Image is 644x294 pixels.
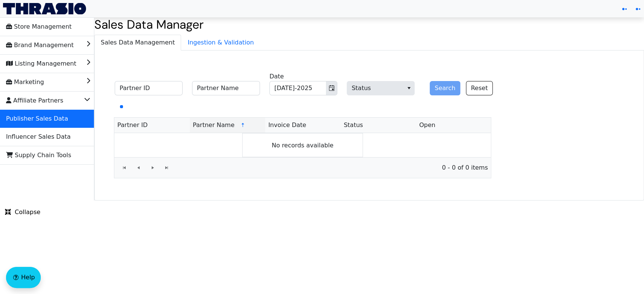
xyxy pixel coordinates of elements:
span: Affiliate Partners [6,95,63,107]
div: Page 1 of 0 [114,157,491,178]
span: Sales Data Management [95,35,181,50]
span: Ingestion & Validation [181,35,260,50]
button: select [403,81,414,95]
span: Collapse [5,208,40,217]
input: Jul-2025 [270,81,326,95]
span: Supply Chain Tools [6,149,71,161]
span: Store Management [6,21,72,33]
span: Listing Management [6,58,76,70]
span: Status [344,121,363,130]
button: Help floatingactionbutton [6,267,41,288]
span: 0 - 0 of 0 items [180,163,488,172]
span: Influencer Sales Data [6,131,71,143]
button: Toggle calendar [326,81,337,95]
img: Thrasio Logo [3,3,86,14]
span: Open [419,121,435,130]
span: Help [21,273,35,282]
div: No records available [242,133,363,157]
button: Reset [466,81,493,95]
label: Date [269,72,284,81]
span: Marketing [6,76,44,88]
span: Publisher Sales Data [6,113,68,125]
span: Invoice Date [268,121,306,130]
span: Partner Name [193,121,234,130]
h2: Sales Data Manager [94,17,644,32]
span: Partner ID [117,121,148,130]
span: Brand Management [6,39,74,51]
span: Status [347,81,415,95]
